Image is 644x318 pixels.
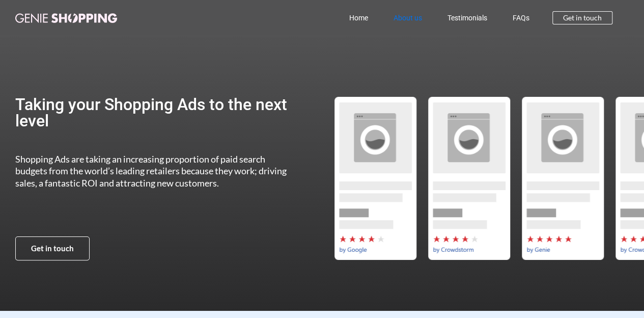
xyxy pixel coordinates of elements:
[516,97,609,260] div: 1 / 5
[516,97,609,260] div: by-genie
[337,6,381,30] a: Home
[15,153,287,189] span: Shopping Ads are taking an increasing proportion of paid search budgets from the world’s leading ...
[552,11,612,24] a: Get in touch
[15,96,293,129] h2: Taking your Shopping Ads to the next level
[328,97,422,260] div: by-google
[563,14,602,21] span: Get in touch
[422,97,516,260] div: by-crowdstorm
[31,245,74,252] span: Get in touch
[15,236,90,260] a: Get in touch
[328,97,422,260] div: 4 / 5
[15,13,117,23] img: genie-shopping-logo
[381,6,435,30] a: About us
[435,6,500,30] a: Testimonials
[500,6,542,30] a: FAQs
[160,6,542,30] nav: Menu
[422,97,516,260] div: 5 / 5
